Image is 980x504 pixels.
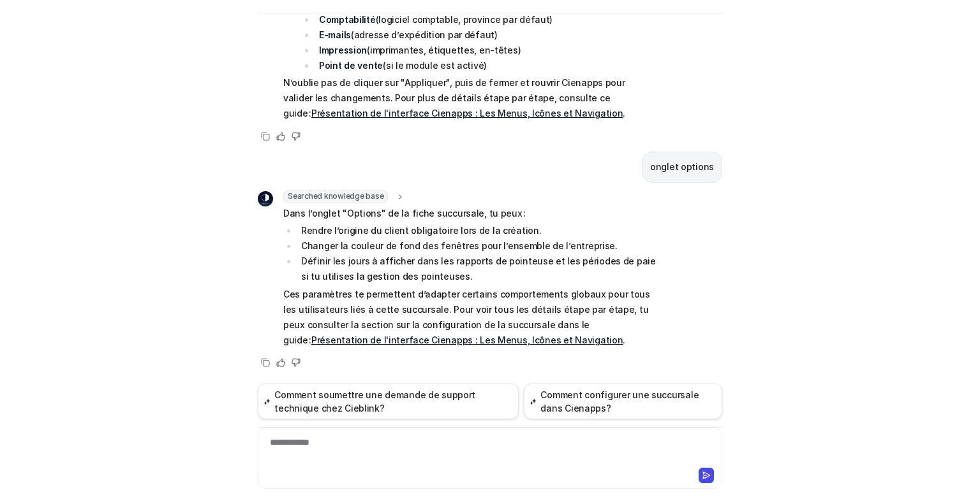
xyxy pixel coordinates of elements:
[319,29,351,40] strong: E-mails
[311,335,623,345] a: Présentation de l'interface Cienapps : Les Menus, Icônes et Navigation
[319,14,376,25] strong: Comptabilité
[319,45,367,55] strong: Impression
[311,108,623,119] a: Présentation de l'interface Cienapps : Les Menus, Icônes et Navigation
[315,12,657,27] li: (logiciel comptable, province par défaut)
[297,254,657,284] li: Définir les jours à afficher dans les rapports de pointeuse et les périodes de paie si tu utilise...
[297,238,657,254] li: Changer la couleur de fond des fenêtres pour l’ensemble de l’entreprise.
[524,384,722,419] button: Comment configurer une succursale dans Cienapps?
[283,206,657,221] p: Dans l’onglet "Options" de la fiche succursale, tu peux :
[258,384,519,419] button: Comment soumettre une demande de support technique chez Cieblink?
[283,75,657,121] p: N’oublie pas de cliquer sur "Appliquer", puis de fermer et rouvrir Cienapps pour valider les chan...
[315,43,657,58] li: (imprimantes, étiquettes, en-têtes)
[297,223,657,238] li: Rendre l’origine du client obligatoire lors de la création.
[258,191,273,206] img: Widget
[315,58,657,73] li: (si le module est activé)
[283,191,388,203] span: Searched knowledge base
[650,159,714,175] p: onglet options
[319,60,383,71] strong: Point de vente
[283,287,657,348] p: Ces paramètres te permettent d’adapter certains comportements globaux pour tous les utilisateurs ...
[315,27,657,43] li: (adresse d’expédition par défaut)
